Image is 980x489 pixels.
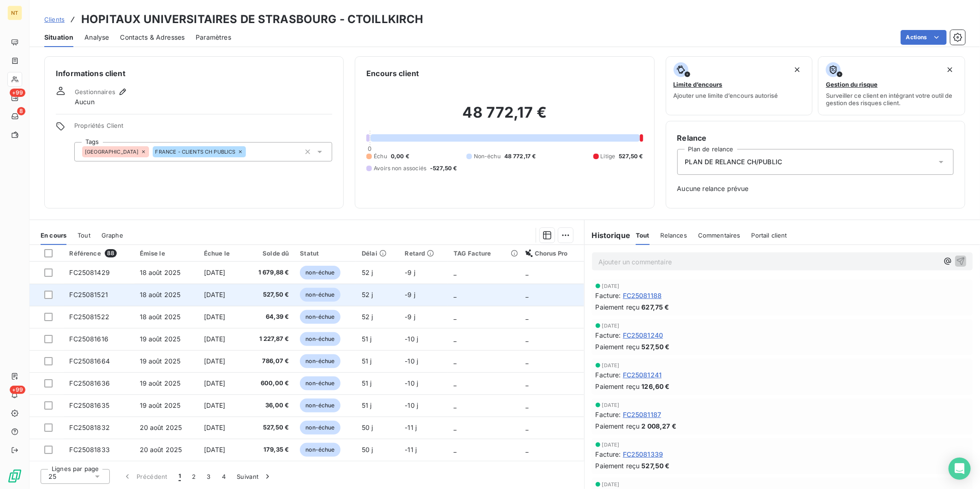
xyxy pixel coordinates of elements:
span: 51 j [362,357,372,365]
span: -10 j [405,379,418,387]
span: non-échue [300,421,340,435]
span: [DATE] [602,442,620,447]
span: 527,50 € [248,423,289,432]
span: Commentaires [698,232,741,239]
span: _ [526,379,528,387]
h6: Historique [585,230,631,241]
span: -10 j [405,401,418,409]
span: _ [526,291,528,298]
span: Avoirs non associés [374,164,426,173]
span: Surveiller ce client en intégrant votre outil de gestion des risques client. [826,92,957,107]
a: Clients [44,15,65,24]
span: [DATE] [602,482,620,487]
span: -527,50 € [430,164,457,173]
span: _ [454,291,456,298]
span: Situation [44,33,73,42]
span: [DATE] [204,335,226,343]
span: [DATE] [602,402,620,408]
span: -10 j [405,335,418,343]
span: -9 j [405,291,416,298]
div: Délai [362,250,394,257]
span: _ [526,313,528,321]
span: _ [454,357,456,365]
span: 19 août 2025 [140,401,181,409]
span: 1 679,88 € [248,268,289,277]
span: 179,35 € [248,445,289,454]
span: [DATE] [204,379,226,387]
span: Paiement reçu [596,421,640,431]
span: 527,50 € [619,152,643,161]
span: _ [454,423,456,431]
span: _ [454,313,456,321]
span: 1 [179,472,181,481]
span: Paiement reçu [596,342,640,352]
span: Paiement reçu [596,302,640,312]
span: Litige [601,152,615,161]
span: 25 [48,472,56,481]
span: Facture : [596,330,621,340]
span: Facture : [596,291,621,300]
button: Gestion du risqueSurveiller ce client en intégrant votre outil de gestion des risques client. [818,56,965,115]
span: 51 j [362,335,372,343]
div: Statut [300,250,351,257]
span: Limite d’encours [674,81,723,88]
span: _ [454,379,456,387]
span: 8 [17,107,25,115]
div: Chorus Pro [526,250,579,257]
span: 0,00 € [391,152,409,161]
h6: Encours client [366,68,419,79]
span: non-échue [300,443,340,457]
h6: Relance [677,132,954,143]
span: Aucun [75,97,95,107]
span: _ [526,446,528,453]
span: [DATE] [602,283,620,289]
div: Référence [69,249,128,257]
span: 36,00 € [248,401,289,410]
span: 1 227,87 € [248,334,289,344]
div: Échue le [204,250,237,257]
button: 2 [186,467,201,486]
span: non-échue [300,332,340,346]
span: 527,50 € [642,461,670,471]
span: -9 j [405,268,416,276]
input: Ajouter une valeur [246,148,253,156]
span: FC25081241 [623,370,662,380]
span: 52 j [362,291,373,298]
span: 19 août 2025 [140,335,181,343]
span: 600,00 € [248,379,289,388]
div: Émise le [140,250,193,257]
h3: HOPITAUX UNIVERSITAIRES DE STRASBOURG - CTOILLKIRCH [81,11,424,28]
span: non-échue [300,310,340,324]
span: 50 j [362,446,373,453]
img: Logo LeanPay [7,469,22,483]
h2: 48 772,17 € [366,103,643,131]
button: 3 [202,467,216,486]
span: 786,07 € [248,357,289,366]
span: [DATE] [204,401,226,409]
span: 52 j [362,268,373,276]
span: Gestionnaires [75,88,115,95]
span: FC25081188 [623,291,662,300]
span: Tout [636,232,650,239]
span: FC25081339 [623,449,663,459]
span: 51 j [362,401,372,409]
div: NT [7,6,22,20]
span: Facture : [596,370,621,380]
span: 527,50 € [642,342,670,352]
span: _ [526,268,528,276]
div: TAG Facture [454,250,514,257]
span: Aucune relance prévue [677,184,954,193]
span: Analyse [84,33,109,42]
span: Relances [661,232,687,239]
span: 50 j [362,423,373,431]
span: FC25081833 [69,446,110,453]
span: _ [526,423,528,431]
button: 4 [216,467,231,486]
span: En cours [41,232,66,239]
span: Paiement reçu [596,461,640,471]
span: _ [454,335,456,343]
span: _ [454,268,456,276]
span: 20 août 2025 [140,446,182,453]
span: 20 août 2025 [140,423,182,431]
span: 0 [368,145,372,152]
